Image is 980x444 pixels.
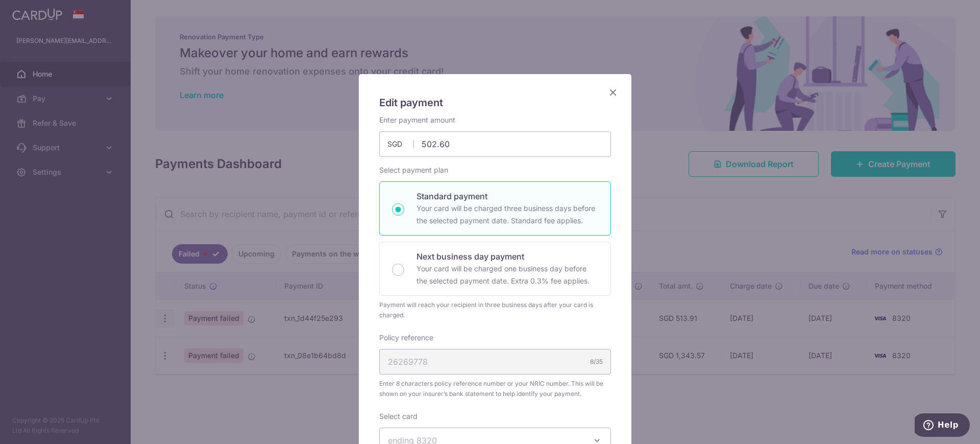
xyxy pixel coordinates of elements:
p: Your card will be charged one business day before the selected payment date. Extra 0.3% fee applies. [416,263,598,287]
label: Policy reference [379,333,433,343]
p: Your card will be charged three business days before the selected payment date. Standard fee appl... [416,202,598,227]
h5: Edit payment [379,95,611,111]
div: Payment will reach your recipient in three business days after your card is charged. [379,300,611,320]
button: Close [607,86,619,99]
iframe: Opens a widget where you can find more information [915,413,970,439]
label: Select payment plan [379,165,448,175]
div: 8/35 [590,357,603,367]
span: Enter 8 characters policy reference number or your NRIC number. This will be shown on your insure... [379,379,611,399]
input: 0.00 [379,131,611,157]
p: Next business day payment [416,250,598,263]
span: SGD [387,139,414,149]
p: Standard payment [416,190,598,202]
label: Select card [379,411,418,422]
label: Enter payment amount [379,115,455,125]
